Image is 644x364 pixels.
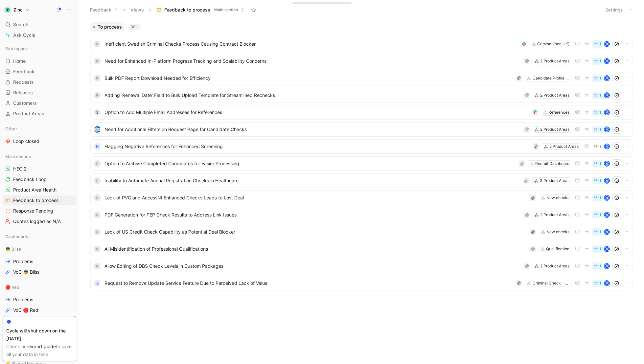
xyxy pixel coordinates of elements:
[3,151,76,161] div: Main section
[3,282,76,315] div: 🔴 RedProblemsVoC 🔴 Red
[537,41,569,47] div: Criminal (non UK)
[104,125,521,133] span: Need for Additional Filters on Request Page for Candidate Checks
[13,307,38,313] span: VoC 🔴 Red
[3,206,76,216] a: Response Pending
[3,164,76,174] a: HEC 2
[599,247,601,251] span: 1
[3,174,76,184] a: Feedback Loop
[599,127,601,131] span: 1
[5,284,19,290] span: 🔴 Red
[540,126,569,133] div: 2 Product Areas
[592,211,603,218] button: 1
[13,100,37,106] span: Customers
[90,37,632,51] a: PInefficient Swedish Criminal Checks Process Causing Contract BlockerCriminal (non UK)1N
[592,143,603,150] button: 1
[94,160,101,167] div: P
[104,91,521,99] span: Adding 'Renewal Date' Field to Bulk Upload Template for Streamlined Rechecks
[94,212,101,218] div: P
[104,228,527,236] span: Lack of US Credit Check Capability as Potential Deal Blocker
[540,263,569,269] div: 2 Product Areas
[98,24,122,30] span: To process
[3,88,76,98] a: Releases
[605,213,609,217] div: N
[599,196,601,200] span: 1
[5,45,28,52] span: Workspace
[94,177,101,184] div: P
[592,92,603,99] button: 1
[13,21,28,29] span: Search
[599,42,601,46] span: 1
[3,267,76,277] a: VoC 👼 Bliss
[592,194,603,201] button: 1
[599,179,601,183] span: 1
[605,264,609,268] div: N
[164,7,210,13] span: Feedback to process
[104,262,521,270] span: Allow Editing of DBS Check Levels in Custom Packages
[13,269,39,275] span: VoC 👼 Bliss
[90,122,632,137] a: logoNeed for Additional Filters on Request Page for Candidate Checks2 Product Areas1N
[599,162,601,166] span: 1
[127,5,147,15] button: Views
[3,151,76,226] div: Main sectionHEC 2Feedback LoopProduct Area HealthFeedback to processResponse PendingQuotes logged...
[13,208,53,214] span: Response Pending
[546,229,569,235] div: New checks
[13,58,26,64] span: Home
[13,166,26,172] span: HEC 2
[13,110,44,117] span: Product Areas
[13,138,39,145] span: Loop closed
[104,40,518,48] span: Inefficient Swedish Criminal Checks Process Causing Contract Blocker
[605,59,609,63] div: N
[592,262,603,270] button: 1
[3,282,76,292] div: 🔴 Red
[605,42,609,46] div: N
[599,93,601,97] span: 1
[13,258,33,265] span: Problems
[5,153,31,160] span: Main section
[94,58,101,64] div: P
[592,280,603,287] button: 1
[603,5,626,14] button: Settings
[104,57,521,65] span: Need for Enhanced In-Platform Progress Tracking and Scalability Concerns
[605,127,609,132] div: N
[592,177,603,184] button: 1
[4,7,11,13] img: Zinc
[87,5,121,15] button: Feedback
[90,139,632,154] a: NFlagging Negative References for Enhanced Screening2 Product Areas1N
[94,92,101,99] div: P
[533,280,569,286] div: Criminal Check - Update Service
[90,88,632,102] a: PAdding 'Renewal Date' Field to Bulk Upload Template for Streamlined Rechecks2 Product Areas1N
[592,126,603,133] button: 1
[6,343,73,358] div: Check our to save all your data in time.
[3,195,76,205] a: Feedback to process
[104,160,516,168] span: Option to Archive Completed Candidates for Easier Processing
[104,108,529,116] span: Option to Add Multiple Email Addresses for References
[592,57,603,65] button: 1
[3,67,76,77] a: Feedback
[599,230,601,234] span: 1
[3,232,76,243] div: Dashboards
[13,197,58,204] span: Feedback to process
[540,58,569,64] div: 2 Product Areas
[3,216,76,226] a: Quotes logged as N/A
[28,344,56,349] a: export guide
[599,76,601,80] span: 1
[3,56,76,66] a: Home
[3,44,76,54] div: Workspace
[90,105,632,120] a: zOption to Add Multiple Email Addresses for ReferencesReferences1N
[94,126,101,133] img: logo
[3,185,76,195] a: Product Area Health
[94,109,101,116] div: z
[13,176,47,183] span: Feedback Loop
[540,92,569,99] div: 2 Product Areas
[605,76,609,80] div: N
[5,246,21,252] span: 👼 Bliss
[605,230,609,234] div: N
[3,305,76,315] a: VoC 🔴 Red
[128,24,141,30] div: 30+
[533,75,569,81] div: Candidate Profile & Report
[3,98,76,108] a: Customers
[94,194,101,201] div: P
[549,143,579,150] div: 2 Product Areas
[3,109,76,119] a: Product Areas
[104,211,521,219] span: PDF Generation for PEP Check Results to Address Link Issues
